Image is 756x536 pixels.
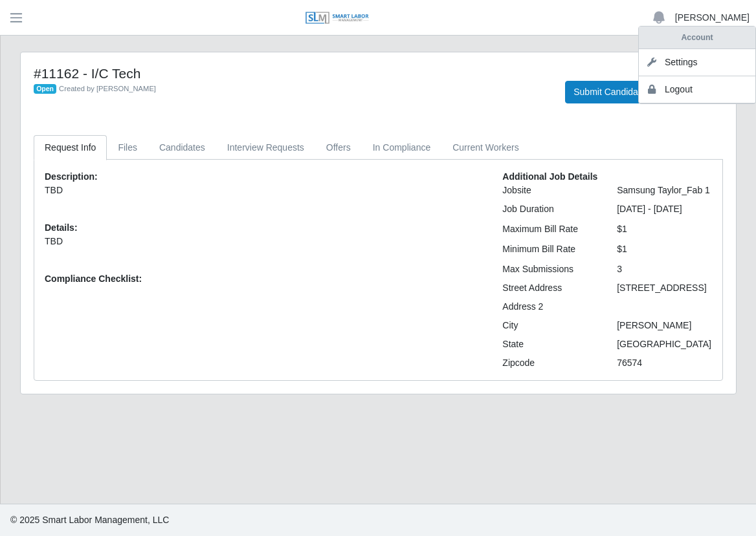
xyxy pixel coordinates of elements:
a: [PERSON_NAME] [675,11,750,25]
img: SLM Logo [305,11,370,25]
span: © 2025 Smart Labor Management, LLC [10,515,169,525]
a: Settings [639,49,755,76]
a: In Compliance [362,135,442,160]
span: Open [34,84,56,94]
b: Additional Job Details [502,171,597,182]
a: Logout [639,76,755,103]
div: $1 [607,242,722,256]
div: Address 2 [493,300,607,314]
b: Compliance Checklist: [45,273,142,284]
a: Files [107,135,148,160]
div: Samsung Taylor_Fab 1 [607,184,722,197]
b: Description: [45,171,98,182]
div: Street Address [493,281,607,295]
strong: Account [681,33,713,42]
div: 3 [607,263,722,276]
button: Submit Candidate [565,81,654,103]
div: 76574 [607,356,722,370]
div: Maximum Bill Rate [493,222,607,236]
div: State [493,338,607,351]
div: Jobsite [493,184,607,197]
span: Created by [PERSON_NAME] [59,85,156,92]
h4: #11162 - I/C Tech [34,65,546,81]
a: Request Info [34,135,107,160]
p: TBD [45,235,483,248]
div: [GEOGRAPHIC_DATA] [607,338,722,351]
div: City [493,319,607,332]
a: Offers [315,135,362,160]
a: Current Workers [441,135,529,160]
div: Minimum Bill Rate [493,242,607,256]
a: Candidates [148,135,216,160]
b: Details: [45,222,78,233]
div: $1 [607,222,722,236]
p: TBD [45,184,483,197]
div: [STREET_ADDRESS] [607,281,722,295]
div: [PERSON_NAME] [607,319,722,332]
div: Job Duration [493,202,607,216]
div: Zipcode [493,356,607,370]
div: [DATE] - [DATE] [607,202,722,216]
a: Interview Requests [216,135,315,160]
div: Max Submissions [493,263,607,276]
